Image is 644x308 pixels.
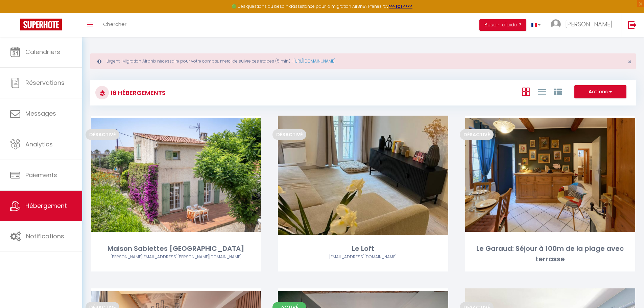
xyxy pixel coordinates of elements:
[25,171,57,179] span: Paiements
[538,86,546,97] a: Vue en Liste
[25,140,53,148] span: Analytics
[103,21,126,28] span: Chercher
[389,3,412,9] a: >>> ICI <<<<
[479,19,526,31] button: Besoin d'aide ?
[26,232,64,240] span: Notifications
[293,58,335,64] a: [URL][DOMAIN_NAME]
[460,129,494,140] span: Désactivé
[565,20,613,28] span: [PERSON_NAME]
[20,19,62,30] img: Super Booking
[91,243,261,254] div: Maison Sablettes [GEOGRAPHIC_DATA]
[109,85,166,100] h3: 16 Hébergements
[25,202,67,210] span: Hébergement
[278,254,448,260] div: Airbnb
[90,53,636,69] div: Urgent : Migration Airbnb nécessaire pour votre compte, merci de suivre ces étapes (5 min) -
[522,86,530,97] a: Vue en Box
[628,57,631,66] span: ×
[25,78,65,87] span: Réservations
[86,129,119,140] span: Désactivé
[98,13,132,37] a: Chercher
[574,85,626,99] button: Actions
[554,86,562,97] a: Vue par Groupe
[465,243,635,265] div: Le Garaud: Séjour à 100m de la plage avec terrasse
[25,109,56,118] span: Messages
[272,129,306,140] span: Désactivé
[551,19,561,29] img: ...
[25,48,60,56] span: Calendriers
[628,59,631,65] button: Close
[546,13,621,37] a: ... [PERSON_NAME]
[91,254,261,260] div: Airbnb
[278,243,448,254] div: Le Loft
[628,21,637,29] img: logout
